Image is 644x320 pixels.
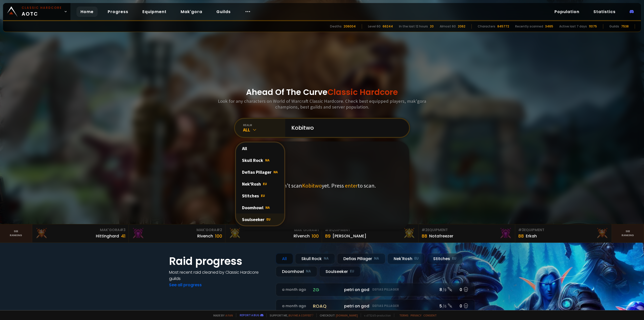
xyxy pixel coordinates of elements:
div: Characters [478,24,495,29]
span: # 2 [422,227,427,232]
input: Search a character... [288,119,403,137]
a: Population [550,7,583,17]
a: Mak'gora [177,7,206,17]
small: EU [350,269,354,274]
div: 100 [215,233,222,239]
span: # 1 [314,227,319,232]
div: Soulseeker [319,266,360,277]
small: EU [452,256,456,261]
div: 20 [430,24,434,29]
span: EU [263,182,267,186]
a: #3Equipment88Erkah [515,224,612,242]
div: Almost 60 [440,24,456,29]
div: Equipment [325,227,415,233]
h1: Raid progress [169,253,270,269]
span: # 3 [120,227,126,232]
div: Deaths [330,24,342,29]
span: EU [266,217,270,222]
a: a fan [225,313,233,317]
div: Defias Pillager [337,253,385,264]
div: Soulseeker [236,214,284,225]
div: Erkah [526,233,537,239]
p: We didn't scan yet. Press to scan. [268,182,376,189]
span: Classic Hardcore [328,86,398,98]
span: Kobitwo [302,182,322,189]
div: All [236,143,284,154]
div: Notafreezer [429,233,453,239]
div: Stitches [427,253,463,264]
div: Guilds [609,24,619,29]
span: # 1 [325,227,330,232]
a: Consent [423,313,437,317]
div: Doomhowl [236,202,284,214]
a: [DOMAIN_NAME] [336,313,358,317]
a: Statistics [589,7,620,17]
div: 41 [121,233,126,239]
h1: Ahead Of The Curve [246,86,398,98]
div: Defias Pillager [236,166,284,178]
div: Mak'Gora [228,227,319,233]
div: Nek'Rosh [236,178,284,190]
a: Mak'Gora#1Rîvench100 [225,224,322,242]
span: NA [265,158,269,162]
div: 7538 [621,24,629,29]
a: Mak'Gora#2Rivench100 [129,224,225,242]
span: AOTC [22,6,62,18]
a: Report a bug [240,313,259,317]
div: realm [243,123,285,127]
a: Guilds [212,7,235,17]
div: Mak'Gora [132,227,222,233]
a: a month agoroaqpetri on godDefias Pillager5 /60 [276,299,475,313]
div: Doomhowl [276,266,317,277]
span: Made by [210,313,233,317]
a: Buy me a coffee [289,313,313,317]
div: Equipment [518,227,609,233]
a: Seeranking [612,224,644,242]
a: See all progress [169,282,202,288]
div: In the last 12 hours [399,24,428,29]
div: Skull Rock [236,154,284,166]
div: 206004 [344,24,356,29]
a: a month agozgpetri on godDefias Pillager8 /90 [276,283,475,296]
div: 88 [422,233,427,239]
div: Stitches [236,190,284,202]
span: NA [265,205,270,210]
div: Hittinghard [96,233,119,239]
small: NA [374,256,379,261]
span: # 3 [518,227,524,232]
small: NA [324,256,329,261]
a: #1Equipment89[PERSON_NAME] [322,224,419,242]
div: Mak'Gora [35,227,126,233]
div: Rîvench [294,233,310,239]
span: v. d752d5 - production [361,313,391,317]
div: 845772 [497,24,509,29]
a: #2Equipment88Notafreezer [419,224,515,242]
span: enter [345,182,358,189]
small: Classic Hardcore [22,6,62,10]
div: 3465 [545,24,553,29]
div: All [276,253,293,264]
div: Skull Rock [295,253,335,264]
small: NA [306,269,311,274]
span: Checkout [316,313,358,317]
div: Active last 7 days [559,24,587,29]
span: # 2 [216,227,222,232]
small: EU [414,256,419,261]
a: Mak'Gora#3Hittinghard41 [32,224,129,242]
span: NA [273,170,278,174]
div: 66244 [383,24,393,29]
a: Home [76,7,98,17]
div: 100 [312,233,319,239]
div: 88 [518,233,524,239]
h4: Most recent raid cleaned by Classic Hardcore guilds [169,269,270,282]
div: Nek'Rosh [387,253,425,264]
a: Terms [399,313,409,317]
div: 2062 [458,24,465,29]
a: Classic HardcoreAOTC [3,3,70,20]
div: 11075 [589,24,597,29]
a: Progress [104,7,132,17]
div: Recently scanned [515,24,543,29]
div: 89 [325,233,331,239]
div: Rivench [197,233,213,239]
div: Level 60 [368,24,381,29]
